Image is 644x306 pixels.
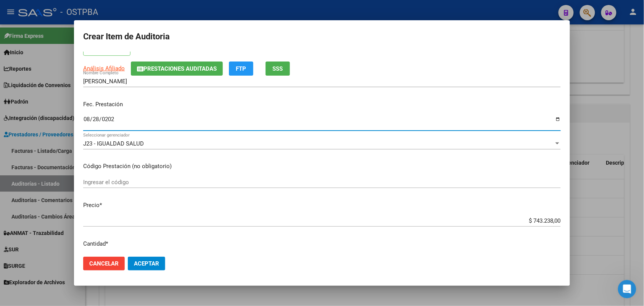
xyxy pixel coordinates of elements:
[128,257,165,270] button: Aceptar
[83,140,144,147] span: J23 - IGUALDAD SALUD
[83,100,561,109] p: Fec. Prestación
[83,257,125,270] button: Cancelar
[618,280,636,298] iframe: Intercom live chat
[83,201,561,210] p: Precio
[89,260,119,267] span: Cancelar
[229,62,253,76] button: FTP
[143,65,217,72] span: Prestaciones Auditadas
[236,65,246,72] span: FTP
[273,65,283,72] span: SSS
[83,162,561,171] p: Código Prestación (no obligatorio)
[131,62,223,76] button: Prestaciones Auditadas
[134,260,159,267] span: Aceptar
[83,29,561,44] h2: Crear Item de Auditoria
[83,240,561,248] p: Cantidad
[83,65,125,72] span: Análisis Afiliado
[266,62,290,76] button: SSS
